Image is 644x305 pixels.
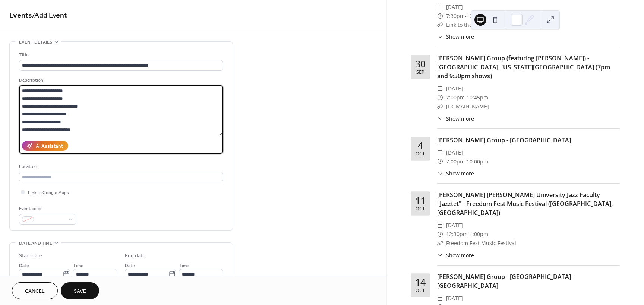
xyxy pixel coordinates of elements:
[415,277,426,287] div: 14
[465,157,467,166] span: -
[19,205,75,213] div: Event color
[446,239,516,247] a: Freedom Fest Music Festival
[468,230,470,239] span: -
[437,84,443,93] div: ​
[61,282,99,299] button: Save
[73,262,83,270] span: Time
[437,20,443,29] div: ​
[125,262,135,270] span: Date
[446,221,463,230] span: [DATE]
[416,70,424,75] div: Sep
[446,294,463,303] span: [DATE]
[19,51,222,59] div: Title
[36,143,63,150] div: AI Assistant
[418,141,423,150] div: 4
[437,157,443,166] div: ​
[437,115,443,123] div: ​
[125,252,146,260] div: End date
[437,54,610,80] a: [PERSON_NAME] Group (featuring [PERSON_NAME]) - [GEOGRAPHIC_DATA], [US_STATE][GEOGRAPHIC_DATA] (7...
[467,93,488,102] span: 10:45pm
[19,163,222,171] div: Location
[437,169,474,177] button: ​Show more
[415,196,426,205] div: 11
[467,12,488,20] span: 10:00pm
[470,230,488,239] span: 1:00pm
[465,93,467,102] span: -
[437,169,443,177] div: ​
[32,8,67,23] span: / Add Event
[437,191,613,217] a: [PERSON_NAME] [PERSON_NAME] University Jazz Faculty "Jazztet" - Freedom Fest Music Festival ([GEO...
[437,221,443,230] div: ​
[19,76,222,84] div: Description
[74,287,86,295] span: Save
[437,148,443,157] div: ​
[437,251,443,259] div: ​
[467,157,488,166] span: 10:00pm
[446,115,474,123] span: Show more
[437,239,443,248] div: ​
[437,33,474,41] button: ​Show more
[437,230,443,239] div: ​
[437,3,443,12] div: ​
[9,8,32,23] a: Events
[465,12,467,20] span: -
[19,38,52,46] span: Event details
[437,294,443,303] div: ​
[437,273,574,290] a: [PERSON_NAME] Group - [GEOGRAPHIC_DATA] - [GEOGRAPHIC_DATA]
[19,252,42,260] div: Start date
[415,59,426,69] div: 30
[446,93,465,102] span: 7:00pm
[446,251,474,259] span: Show more
[446,33,474,41] span: Show more
[416,288,425,293] div: Oct
[437,33,443,41] div: ​
[22,141,68,151] button: AI Assistant
[446,230,468,239] span: 12:30pm
[179,262,189,270] span: Time
[437,136,620,144] div: [PERSON_NAME] Group - [GEOGRAPHIC_DATA]
[416,152,425,156] div: Oct
[437,115,474,123] button: ​Show more
[437,102,443,111] div: ​
[437,251,474,259] button: ​Show more
[437,93,443,102] div: ​
[446,3,463,12] span: [DATE]
[19,262,29,270] span: Date
[446,148,463,157] span: [DATE]
[12,282,58,299] button: Cancel
[446,169,474,177] span: Show more
[416,207,425,212] div: Oct
[19,239,52,247] span: Date and time
[446,21,490,28] a: Link to the Shows
[25,287,45,295] span: Cancel
[446,12,465,20] span: 7:30pm
[446,84,463,93] span: [DATE]
[28,189,69,197] span: Link to Google Maps
[446,157,465,166] span: 7:00pm
[446,103,489,110] a: [DOMAIN_NAME]
[437,12,443,20] div: ​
